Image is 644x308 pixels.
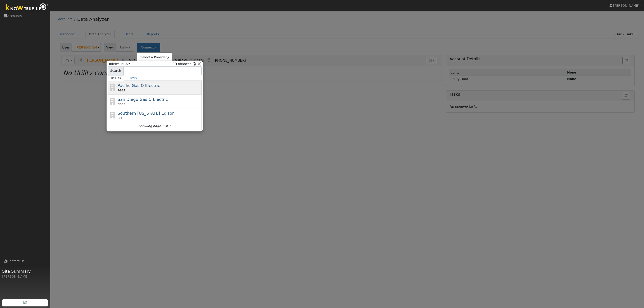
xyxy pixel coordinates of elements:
span: PG&E [118,89,125,93]
span: Southern [US_STATE] Edison [118,111,175,116]
a: Select a Provider [137,54,172,61]
span: San Diego Gas & Electric [118,97,168,102]
span: Search [108,66,124,75]
span: Utilities in [108,62,130,66]
span: Site Summary [2,268,48,274]
span: [PERSON_NAME] [613,4,639,7]
span: Pacific Gas & Electric [118,83,160,88]
span: Show enhanced providers [173,62,196,66]
input: Enhanced [173,62,176,65]
a: History [124,75,140,81]
span: SCE [118,116,123,120]
label: Enhanced [173,62,192,66]
i: Showing page 1 of 1 [139,124,171,129]
img: retrieve [23,301,27,304]
img: Know True-Up [3,2,50,13]
span: SDGE [118,102,125,106]
a: Enhanced Providers [193,62,196,66]
a: CA [123,62,130,66]
div: [PERSON_NAME] [2,274,48,279]
a: Results [108,75,124,81]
